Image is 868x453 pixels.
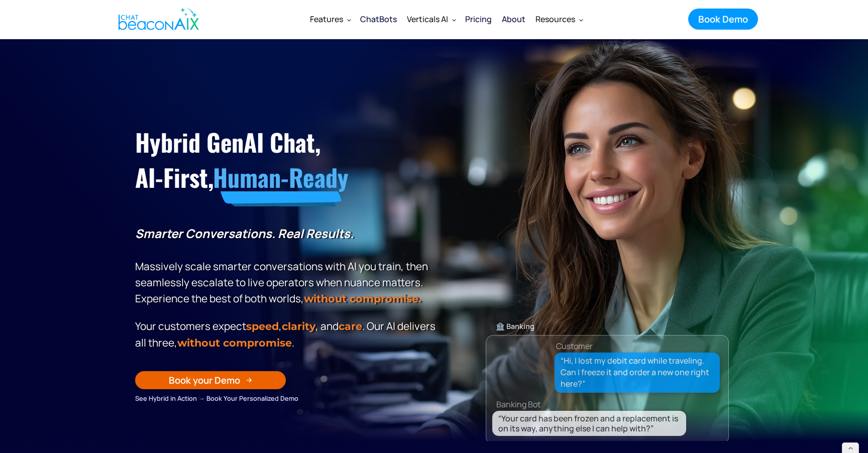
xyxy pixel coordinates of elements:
div: Book your Demo [169,374,240,387]
div: Resources [535,12,575,26]
div: Resources [530,7,587,31]
span: without compromise [177,336,292,349]
div: Customer [556,339,593,353]
strong: speed [246,320,279,332]
a: Book your Demo [135,371,286,389]
span: Human-Ready [213,159,348,195]
div: Verticals AI [402,7,460,31]
div: Features [310,12,343,26]
strong: without compromise. [304,292,421,305]
a: Pricing [460,6,497,32]
strong: Smarter Conversations. Real Results. [135,225,354,242]
div: Book Demo [698,13,748,26]
img: Dropdown [452,18,456,22]
div: Pricing [465,12,492,26]
div: ChatBots [360,12,397,26]
div: Features [305,7,355,31]
span: care [339,320,362,332]
a: ChatBots [355,6,402,32]
img: Arrow [246,377,252,383]
a: About [497,6,530,32]
div: About [502,12,525,26]
a: Book Demo [688,9,758,30]
img: Dropdown [347,18,351,22]
p: Your customers expect , , and . Our Al delivers all three, . [135,318,439,351]
p: Massively scale smarter conversations with AI you train, then seamlessly escalate to live operato... [135,225,439,307]
div: “Hi, I lost my debit card while traveling. Can I freeze it and order a new one right here?” [561,355,714,390]
img: Dropdown [579,18,583,22]
a: home [110,2,204,37]
div: 🏦 Banking [486,319,728,333]
h1: Hybrid GenAI Chat, AI-First, [135,125,439,195]
div: See Hybrid in Action → Book Your Personalized Demo [135,393,439,404]
div: Verticals AI [407,12,448,26]
span: clarity [282,320,315,332]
